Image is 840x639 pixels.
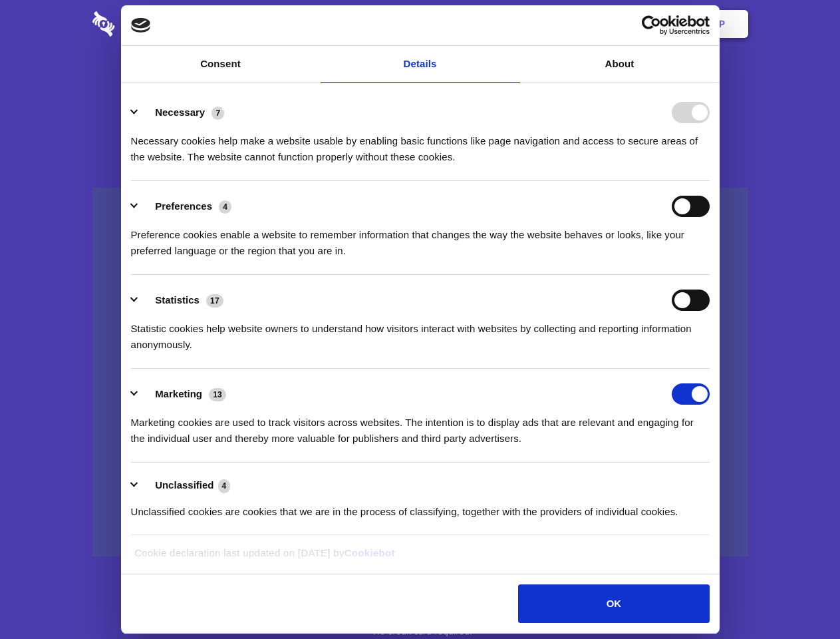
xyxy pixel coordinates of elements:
span: 4 [218,479,231,493]
a: Usercentrics Cookiebot - opens in a new window [593,15,710,35]
div: Cookie declaration last updated on [DATE] by [124,545,716,571]
button: Preferences (4) [131,196,240,217]
iframe: Drift Widget Chat Controller [773,572,824,623]
button: Unclassified (4) [131,477,239,494]
a: Details [321,46,520,83]
div: Necessary cookies help make a website usable by enabling basic functions like page navigation and... [131,123,710,165]
div: Unclassified cookies are cookies that we are in the process of classifying, together with the pro... [131,494,710,520]
h4: Auto-redaction of sensitive data, encrypted data sharing and self-destructing private chats. Shar... [92,121,748,165]
label: Statistics [155,294,200,306]
a: Contact [539,3,601,45]
label: Preferences [155,200,212,212]
img: logo-wordmark-white-trans-d4663122ce5f474addd5e946df7df03e33cb6a1c49d2221995e7729f52c070b2.svg [92,11,206,37]
a: Pricing [390,3,448,45]
a: Cookiebot [345,547,395,558]
button: Necessary (7) [131,102,233,123]
div: Statistic cookies help website owners to understand how visitors interact with websites by collec... [131,311,710,353]
button: Statistics (17) [131,290,232,311]
span: 4 [219,200,231,214]
button: OK [518,584,709,623]
button: Marketing (13) [131,383,235,405]
img: logo [131,18,151,33]
h1: Eliminate Slack Data Loss. [92,60,748,108]
a: Wistia video thumbnail [92,188,748,557]
a: Login [603,3,661,45]
label: Marketing [155,388,202,399]
a: Consent [121,46,321,83]
div: Marketing cookies are used to track visitors across websites. The intention is to display ads tha... [131,405,710,447]
div: Preference cookies enable a website to remember information that changes the way the website beha... [131,217,710,259]
span: 17 [206,294,223,308]
label: Necessary [155,106,205,118]
span: 7 [211,106,224,120]
span: 13 [209,388,226,401]
a: About [520,46,720,83]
